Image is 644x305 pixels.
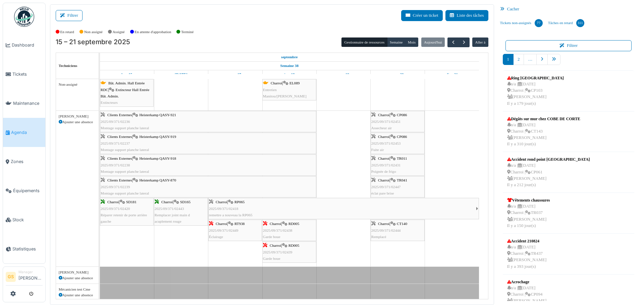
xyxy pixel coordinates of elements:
div: | [101,177,316,197]
a: 18 septembre 2025 [282,70,297,79]
a: 16 septembre 2025 [173,70,189,79]
span: Réparer retenir de porte arrière gauche [101,213,147,223]
label: Assigné [113,29,125,35]
span: CP086 [397,113,407,117]
span: remettre a nouveau la RP065 [209,213,253,217]
div: [PERSON_NAME] [59,270,96,275]
span: RT938 [234,222,245,226]
a: Tâches en retard [545,14,587,32]
div: | [209,199,476,218]
span: Garde boue [263,235,280,239]
a: 1 [503,54,514,65]
div: | [371,155,424,175]
button: Aller à [472,37,488,47]
nav: pager [503,54,635,70]
span: 2025/09/371/02431 [371,163,401,167]
div: Non-assigné [59,82,96,87]
div: Cacher [497,4,640,14]
span: éclat pare brise [371,191,394,195]
div: | [101,112,316,131]
span: 2025/09/371/02451 [371,120,401,124]
span: Clients Externes [107,113,132,117]
span: RD005 [288,222,299,226]
a: Vêtements chaussures n/a |[DATE] Charroi |TR037 [PERSON_NAME]Il y a 150 jour(s) [505,196,552,231]
span: EL089 [289,81,300,85]
div: n/a | [DATE] Charroi | TR437 [PERSON_NAME] Il y a 393 jour(s) [507,244,547,270]
span: Charroi [378,178,389,182]
span: Dashboard [12,42,43,48]
span: Fuite air [371,148,384,152]
button: Aujourd'hui [421,37,445,47]
span: 2025/09/371/02420 [101,207,130,211]
span: Zones [11,158,43,165]
span: 2025/09/371/02237 [101,141,130,145]
span: Charroi [216,200,227,204]
div: n/a | [DATE] Charroi | CT143 [PERSON_NAME] Il y a 310 jour(s) [507,122,580,148]
span: RD005 [288,243,299,247]
a: Dégâts sur mur chez COBE DE CORTE n/a |[DATE] Charroi |CT143 [PERSON_NAME]Il y a 310 jour(s) [505,114,582,149]
span: 2025/09/371/02238 [101,163,130,167]
div: Ajouter une absence [59,275,96,281]
a: 19 septembre 2025 [336,70,351,79]
span: Charroi [271,81,282,85]
a: … [524,54,537,65]
span: Poignée de frigo [371,169,396,173]
a: Tickets non-assignés [497,14,545,32]
label: Terminé [181,29,194,35]
button: Créer un ticket [401,10,443,21]
button: Suivant [459,37,470,47]
span: 2025/09/371/02438 [263,228,292,232]
span: Charroi [270,243,281,247]
a: Accident 210824 n/a |[DATE] Charroi |TR437 [PERSON_NAME]Il y a 393 jour(s) [505,236,548,272]
div: Accident 210824 [507,238,547,244]
span: 2025/09/371/02447 [371,185,401,189]
div: [PERSON_NAME] [59,113,96,119]
span: Vacances [100,285,120,291]
span: Montage support planche lateral [101,191,149,195]
div: Dégâts sur mur chez COBE DE CORTE [507,116,580,122]
label: En attente d'approbation [135,29,171,35]
span: Charroi [270,222,281,226]
span: Charroi [378,156,389,160]
label: En retard [60,29,74,35]
div: | [263,242,316,262]
span: Charroi [216,222,227,226]
span: Agenda [11,129,43,136]
div: Ajouter une absence [59,119,96,125]
div: n/a | [DATE] Charroi | CP061 [PERSON_NAME] Il y a 212 jour(s) [507,162,590,188]
div: n/a | [DATE] Charroi | TR037 [PERSON_NAME] Il y a 150 jour(s) [507,203,550,229]
span: 2025/09/371/02418 [209,207,238,211]
div: | [155,199,207,225]
div: Vêtements chaussures [507,197,550,203]
div: | [101,134,316,153]
button: Précédent [447,37,459,47]
a: Semaine 38 [279,62,300,70]
button: Liste des tâches [445,10,488,21]
a: Ring [GEOGRAPHIC_DATA] n/a |[DATE] Charroi |CP103 [PERSON_NAME]Il y a 179 jour(s) [505,73,566,108]
button: Gestionnaire de ressources [341,37,387,47]
span: Heisterkamp QASY-919 [139,135,176,139]
span: Vacances [100,268,120,274]
span: Heisterkamp QASY-918 [139,156,176,160]
span: Extincteurs [101,100,118,104]
a: GS Manager[PERSON_NAME] [6,270,43,286]
span: Remplacé [371,235,386,239]
li: [PERSON_NAME] [18,270,43,284]
button: Filtrer [505,40,632,51]
span: 2025/09/371/02443 [155,207,184,211]
span: CP086 [397,135,407,139]
a: Tickets [3,60,45,89]
div: n/a | [DATE] Charroi | CP103 [PERSON_NAME] Il y a 179 jour(s) [507,81,564,107]
span: 2025/09/371/02439 [263,250,292,254]
div: | [263,80,316,99]
span: Montage support planche lateral [101,148,149,152]
div: | [209,221,261,240]
span: Remplacer joint main d acuplement rouge [155,213,190,223]
a: 17 septembre 2025 [228,70,243,79]
span: Heisterkamp QASY-921 [139,113,176,117]
span: 2025/09/371/02444 [371,228,401,232]
span: SD165 [180,200,191,204]
div: | [263,221,316,240]
label: Non assigné [84,29,103,35]
span: Éclairage [209,235,223,239]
